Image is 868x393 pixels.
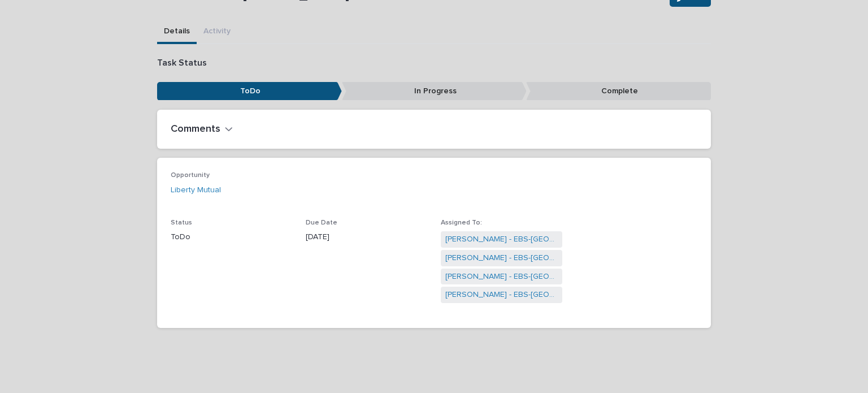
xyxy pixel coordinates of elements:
h2: Comments [171,123,220,136]
a: [PERSON_NAME] - EBS-[GEOGRAPHIC_DATA] [445,271,558,283]
span: Status [171,219,192,226]
span: Assigned To: [441,219,482,226]
p: In Progress [342,82,527,101]
a: [PERSON_NAME] - EBS-[GEOGRAPHIC_DATA] [445,252,558,264]
span: Opportunity [171,172,210,179]
p: Task Status [157,58,711,68]
a: Liberty Mutual [171,184,221,196]
p: ToDo [157,82,342,101]
a: [PERSON_NAME] - EBS-[GEOGRAPHIC_DATA] [445,289,558,301]
p: [DATE] [306,231,427,243]
p: Complete [526,82,711,101]
span: Due Date [306,219,337,226]
button: Details [157,20,197,44]
button: Comments [171,123,233,136]
p: ToDo [171,231,292,243]
button: Activity [197,20,237,44]
a: [PERSON_NAME] - EBS-[GEOGRAPHIC_DATA] [445,234,558,245]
